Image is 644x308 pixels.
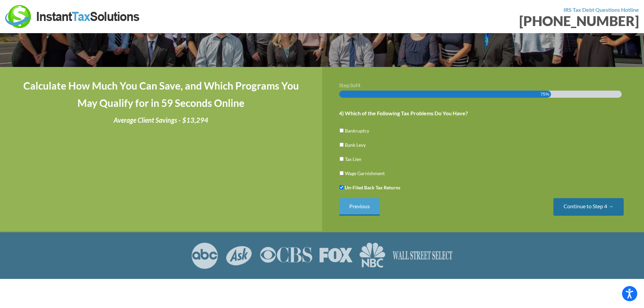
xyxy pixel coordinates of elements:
[191,242,218,269] img: ABC
[350,82,353,88] span: 3
[319,242,353,269] img: FOX
[345,156,361,163] label: Tax Lien
[564,6,639,13] strong: IRS Tax Debt Questions Hotline
[345,184,400,191] label: Un-Filed Back Tax Returns
[359,242,385,269] img: NBC
[541,91,549,98] span: 75%
[345,170,385,177] label: Wage Garnishment
[339,82,627,88] h3: Step of
[5,5,140,28] img: Instant Tax Solutions Logo
[553,198,624,215] input: Continue to Step 4 →
[357,82,360,88] span: 4
[345,141,366,148] label: Bank Levy
[339,198,380,215] input: Previous
[17,77,305,112] h4: Calculate How Much You Can Save, and Which Programs You May Qualify for in 59 Seconds Online
[345,127,369,134] label: Bankruptcy
[260,242,312,269] img: CBS
[327,14,639,28] div: [PHONE_NUMBER]
[5,13,140,19] a: Instant Tax Solutions Logo
[392,242,453,269] img: Wall Street Select
[114,116,208,124] i: Average Client Savings - $13,294
[339,110,468,117] label: 4) Which of the Following Tax Problems Do You Have?
[225,242,253,269] img: ASK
